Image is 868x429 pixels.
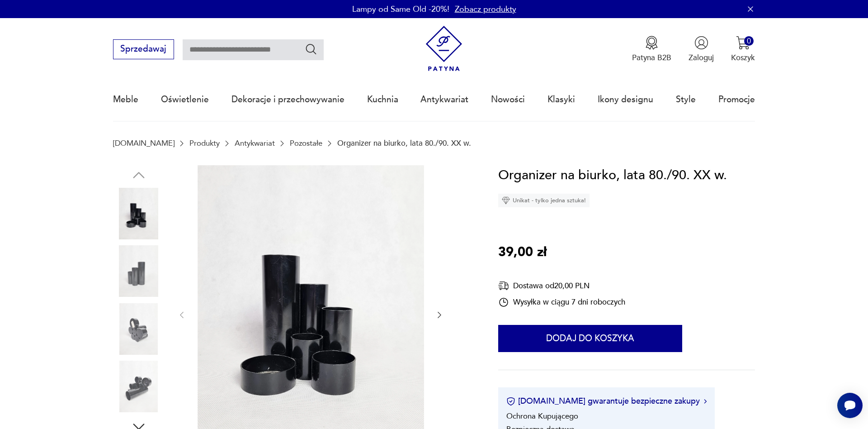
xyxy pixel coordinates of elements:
[689,36,714,63] button: Zaloguj
[305,43,318,56] button: Szukaj
[498,325,682,352] button: Dodaj do koszyka
[498,165,727,186] h1: Organizer na biurko, lata 80./90. XX w.
[731,52,755,63] p: Koszyk
[161,79,209,120] a: Oświetlenie
[736,36,750,50] img: Ikona koszyka
[455,4,516,15] a: Zobacz produkty
[498,280,509,291] img: Ikona dostawy
[113,245,165,297] img: Zdjęcie produktu Organizer na biurko, lata 80./90. XX w.
[498,242,547,263] p: 39,00 zł
[676,79,696,120] a: Style
[113,46,174,53] a: Sprzedawaj
[113,139,175,148] a: [DOMAIN_NAME]
[113,361,165,412] img: Zdjęcie produktu Organizer na biurko, lata 80./90. XX w.
[645,36,659,50] img: Ikona medalu
[231,79,344,120] a: Dekoracje i przechowywanie
[632,36,671,63] a: Ikona medaluPatyna B2B
[731,36,755,63] button: 0Koszyk
[718,79,755,120] a: Promocje
[420,79,468,120] a: Antykwariat
[506,396,707,407] button: [DOMAIN_NAME] gwarantuje bezpieczne zakupy
[113,188,165,239] img: Zdjęcie produktu Organizer na biurko, lata 80./90. XX w.
[113,39,174,59] button: Sprzedawaj
[352,4,449,15] p: Lampy od Same Old -20%!
[837,393,863,418] iframe: Smartsupp widget button
[506,411,578,421] li: Ochrona Kupującego
[189,139,220,148] a: Produkty
[235,139,275,148] a: Antykwariat
[491,79,525,120] a: Nowości
[113,303,165,355] img: Zdjęcie produktu Organizer na biurko, lata 80./90. XX w.
[502,196,510,205] img: Ikona diamentu
[547,79,575,120] a: Klasyki
[498,297,625,308] div: Wysyłka w ciągu 7 dni roboczych
[113,79,138,120] a: Meble
[498,194,590,207] div: Unikat - tylko jedna sztuka!
[498,280,625,291] div: Dostawa od 20,00 PLN
[421,26,467,71] img: Patyna - sklep z meblami i dekoracjami vintage
[337,139,471,148] p: Organizer na biurko, lata 80./90. XX w.
[689,52,714,63] p: Zaloguj
[632,36,671,63] button: Patyna B2B
[598,79,653,120] a: Ikony designu
[367,79,398,120] a: Kuchnia
[744,36,754,46] div: 0
[632,52,671,63] p: Patyna B2B
[704,399,707,404] img: Ikona strzałki w prawo
[290,139,322,148] a: Pozostałe
[694,36,708,50] img: Ikonka użytkownika
[506,397,515,406] img: Ikona certyfikatu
